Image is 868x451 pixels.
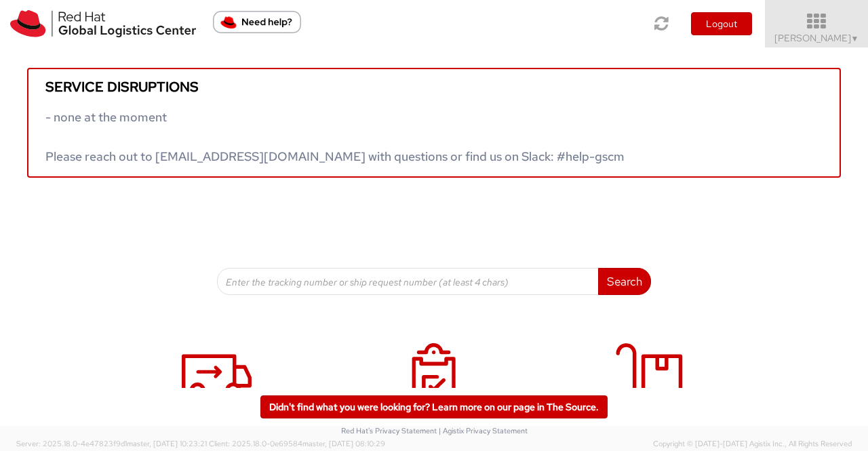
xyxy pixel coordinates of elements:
a: Service disruptions - none at the moment Please reach out to [EMAIL_ADDRESS][DOMAIN_NAME] with qu... [27,68,841,178]
span: - none at the moment Please reach out to [EMAIL_ADDRESS][DOMAIN_NAME] with questions or find us o... [45,109,625,164]
img: rh-logistics-00dfa346123c4ec078e1.svg [10,10,196,37]
span: Copyright © [DATE]-[DATE] Agistix Inc., All Rights Reserved [653,439,852,450]
span: ▼ [851,33,859,44]
button: Need help? [213,11,301,33]
span: master, [DATE] 10:23:21 [127,439,207,448]
span: [PERSON_NAME] [774,32,859,44]
button: Logout [691,12,752,35]
a: Didn't find what you were looking for? Learn more on our page in The Source. [260,395,608,418]
h5: Service disruptions [45,79,823,94]
a: | Agistix Privacy Statement [439,426,528,435]
button: Search [598,268,651,295]
input: Enter the tracking number or ship request number (at least 4 chars) [217,268,599,295]
span: Client: 2025.18.0-0e69584 [209,439,385,448]
span: Server: 2025.18.0-4e47823f9d1 [16,439,207,448]
a: Red Hat's Privacy Statement [341,426,437,435]
span: master, [DATE] 08:10:29 [302,439,385,448]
